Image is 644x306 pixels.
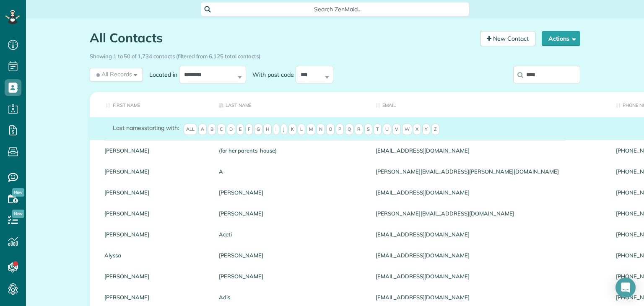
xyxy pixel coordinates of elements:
a: [PERSON_NAME] [104,189,206,195]
span: B [208,124,216,135]
span: T [374,124,382,135]
th: Email: activate to sort column ascending [369,92,610,117]
span: W [402,124,412,135]
a: [PERSON_NAME] [104,273,206,279]
span: All Records [95,70,132,78]
span: P [336,124,344,135]
a: [PERSON_NAME] [219,210,363,216]
label: starting with: [113,124,179,132]
a: [PERSON_NAME] [104,148,206,153]
span: New [12,188,24,197]
span: A [198,124,207,135]
a: [PERSON_NAME] [104,231,206,237]
a: Aceti [219,231,363,237]
a: [PERSON_NAME] [219,273,363,279]
th: First Name: activate to sort column ascending [90,92,213,117]
span: I [273,124,279,135]
div: [EMAIL_ADDRESS][DOMAIN_NAME] [369,182,610,203]
div: [EMAIL_ADDRESS][DOMAIN_NAME] [369,224,610,245]
span: All [184,124,197,135]
div: [EMAIL_ADDRESS][DOMAIN_NAME] [369,266,610,287]
span: Z [431,124,439,135]
div: [PERSON_NAME][EMAIL_ADDRESS][PERSON_NAME][DOMAIN_NAME] [369,161,610,182]
span: S [364,124,372,135]
span: F [245,124,253,135]
span: O [326,124,335,135]
span: M [306,124,315,135]
a: New Contact [480,31,535,46]
button: Actions [542,31,580,46]
span: R [355,124,363,135]
span: X [413,124,421,135]
label: Located in [143,70,179,79]
div: [EMAIL_ADDRESS][DOMAIN_NAME] [369,140,610,161]
div: [PERSON_NAME][EMAIL_ADDRESS][DOMAIN_NAME] [369,203,610,224]
span: J [280,124,287,135]
a: [PERSON_NAME] [219,189,363,195]
span: N [317,124,325,135]
span: V [392,124,401,135]
span: D [227,124,235,135]
div: Showing 1 to 50 of 1,734 contacts (filtered from 6,125 total contacts) [90,49,580,60]
a: [PERSON_NAME] [219,252,363,258]
label: With post code [246,70,296,79]
div: [EMAIL_ADDRESS][DOMAIN_NAME] [369,245,610,266]
h1: All Contacts [90,31,474,45]
span: Q [345,124,353,135]
a: [PERSON_NAME] [104,210,206,216]
span: Y [422,124,430,135]
a: Adis [219,294,363,300]
th: Last Name: activate to sort column descending [213,92,369,117]
span: E [236,124,244,135]
a: [PERSON_NAME] [104,169,206,174]
a: (for her parents' house) [219,148,363,153]
div: Open Intercom Messenger [615,277,636,298]
span: New [12,210,24,218]
a: A [219,169,363,174]
span: C [217,124,226,135]
span: U [383,124,391,135]
a: [PERSON_NAME] [104,294,206,300]
span: L [298,124,305,135]
span: G [254,124,262,135]
a: Alyssa [104,252,206,258]
span: H [263,124,272,135]
span: Last names [113,124,144,132]
span: K [288,124,296,135]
